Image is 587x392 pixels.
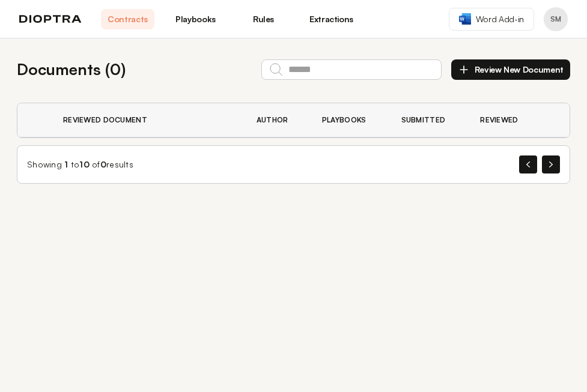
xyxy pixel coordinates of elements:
th: Author [242,103,308,137]
a: Rules [237,9,290,29]
th: Reviewed Document [49,103,242,137]
th: Reviewed [466,103,538,137]
img: word [459,13,471,25]
button: Next [542,155,560,173]
a: Extractions [305,9,358,29]
button: Previous [519,155,537,173]
img: logo [19,15,82,23]
span: Word Add-in [476,13,524,25]
h2: Documents ( 0 ) [17,58,126,81]
button: Review New Document [451,59,570,80]
a: Contracts [101,9,154,29]
span: 1 [64,159,68,169]
button: Profile menu [544,7,568,31]
div: Showing to of results [27,158,133,170]
a: Word Add-in [449,8,534,31]
a: Playbooks [169,9,222,29]
th: Playbooks [308,103,387,137]
th: Submitted [387,103,466,137]
span: 0 [100,159,106,169]
span: 10 [79,159,90,169]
